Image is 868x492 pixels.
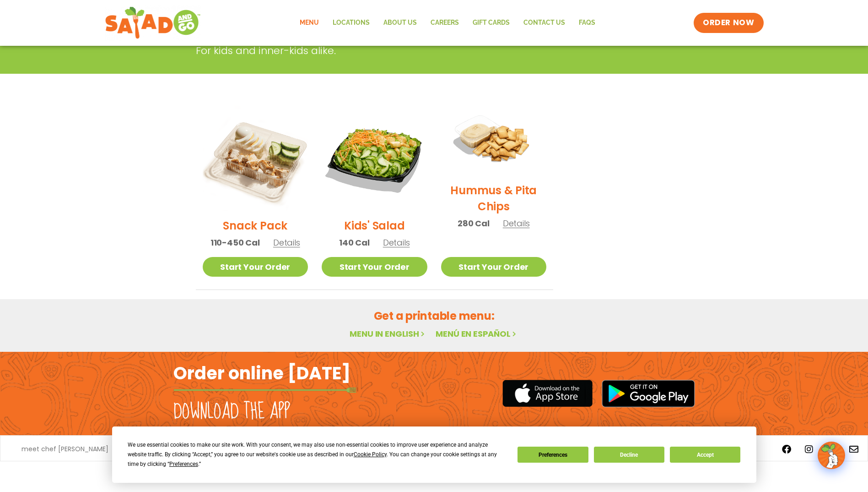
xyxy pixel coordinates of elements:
[293,12,326,33] a: Menu
[694,13,763,33] a: ORDER NOW
[703,17,754,28] span: ORDER NOW
[112,426,756,483] div: Cookie Consent Prompt
[169,461,198,467] span: Preferences
[173,388,356,393] img: fork
[602,380,695,407] img: google_play
[572,12,602,33] a: FAQs
[223,218,287,234] h2: Snack Pack
[322,257,427,277] a: Start Your Order
[458,217,490,230] span: 280 Cal
[517,12,572,33] a: Contact Us
[203,257,308,277] a: Start Your Order
[518,447,588,463] button: Preferences
[322,105,427,211] img: Product photo for Kids’ Salad
[670,447,740,463] button: Accept
[173,362,350,384] h2: Order online [DATE]
[105,5,201,41] img: new-SAG-logo-768×292
[441,257,547,277] a: Start Your Order
[344,218,404,234] h2: Kids' Salad
[128,440,507,469] div: We use essential cookies to make our site work. With your consent, we may also use non-essential ...
[466,12,517,33] a: GIFT CARDS
[436,328,518,339] a: Menú en español
[210,236,260,249] span: 110-450 Cal
[196,43,603,58] p: For kids and inner-kids alike.
[377,12,424,33] a: About Us
[350,328,426,339] a: Menu in English
[819,443,844,468] img: wpChatIcon
[441,105,547,175] img: Product photo for Hummus & Pita Chips
[339,236,370,249] span: 140 Cal
[203,105,308,211] img: Product photo for Snack Pack
[441,182,547,214] h2: Hummus & Pita Chips
[196,308,673,324] h2: Get a printable menu:
[273,237,300,248] span: Details
[503,218,530,229] span: Details
[383,237,410,248] span: Details
[354,451,387,458] span: Cookie Policy
[326,12,377,33] a: Locations
[22,446,108,452] a: meet chef [PERSON_NAME]
[293,12,602,33] nav: Menu
[594,447,664,463] button: Decline
[424,12,466,33] a: Careers
[502,378,593,408] img: appstore
[173,399,290,425] h2: Download the app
